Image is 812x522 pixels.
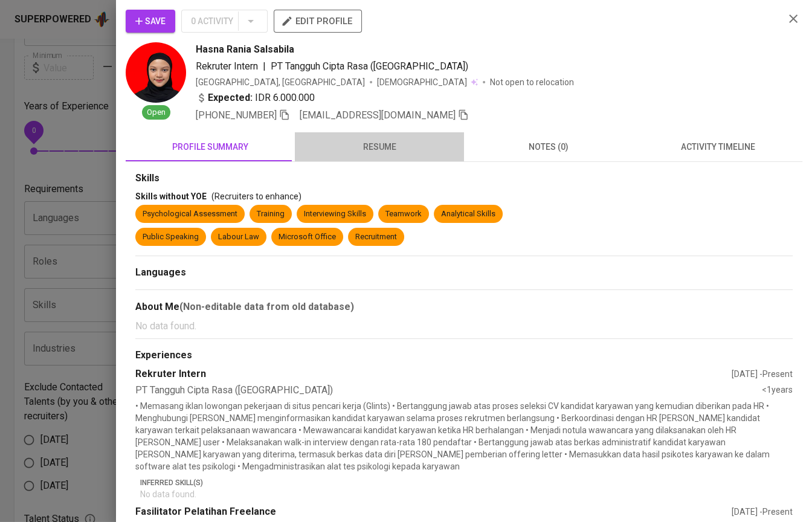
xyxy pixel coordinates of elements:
div: Psychological Assessment [143,208,237,220]
div: Public Speaking [143,231,199,243]
span: (Recruiters to enhance) [211,192,301,201]
p: No data found. [140,488,793,500]
div: Microsoft Office [279,231,336,243]
span: Skills without YOE [135,192,207,201]
span: resume [302,140,457,155]
span: PT Tangguh Cipta Rasa ([GEOGRAPHIC_DATA]) [271,60,468,72]
div: Analytical Skills [441,208,495,220]
div: [DATE] - Present [732,506,793,518]
div: Languages [135,266,793,280]
button: edit profile [274,10,362,33]
span: [PHONE_NUMBER] [196,109,277,121]
div: [GEOGRAPHIC_DATA], [GEOGRAPHIC_DATA] [196,76,365,88]
a: edit profile [274,16,362,25]
span: | [263,59,266,74]
span: Save [135,14,166,29]
button: Save [126,10,175,33]
p: Inferred Skill(s) [140,477,793,488]
div: About Me [135,300,793,314]
p: Not open to relocation [490,76,574,88]
div: Recruitment [355,231,397,243]
div: <1 years [762,384,793,398]
b: Expected: [208,91,253,105]
div: Fasilitator Pelatihan Freelance [135,505,732,519]
b: (Non-editable data from old database) [179,301,354,312]
span: Open [142,107,170,118]
span: [EMAIL_ADDRESS][DOMAIN_NAME] [300,109,456,121]
div: PT Tangguh Cipta Rasa ([GEOGRAPHIC_DATA]) [135,384,762,398]
div: Rekruter Intern [135,367,732,381]
div: Interviewing Skills [304,208,366,220]
div: [DATE] - Present [732,368,793,380]
span: Hasna Rania Salsabila [196,42,294,57]
div: Experiences [135,349,793,362]
span: activity timeline [640,140,795,155]
span: [DEMOGRAPHIC_DATA] [377,76,469,88]
span: edit profile [283,13,352,29]
div: Skills [135,172,793,185]
span: notes (0) [471,140,626,155]
div: IDR 6.000.000 [196,91,315,105]
span: profile summary [133,140,288,155]
p: • Memasang iklan lowongan pekerjaan di situs pencari kerja (Glints) • Bertanggung jawab atas pros... [135,400,793,472]
img: 87c0da15b77d5e3a6b05ee42f58a8ae2.jpg [126,42,186,103]
div: Teamwork [385,208,422,220]
div: Training [257,208,285,220]
p: No data found. [135,319,793,333]
div: Labour Law [218,231,259,243]
span: Rekruter Intern [196,60,258,72]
